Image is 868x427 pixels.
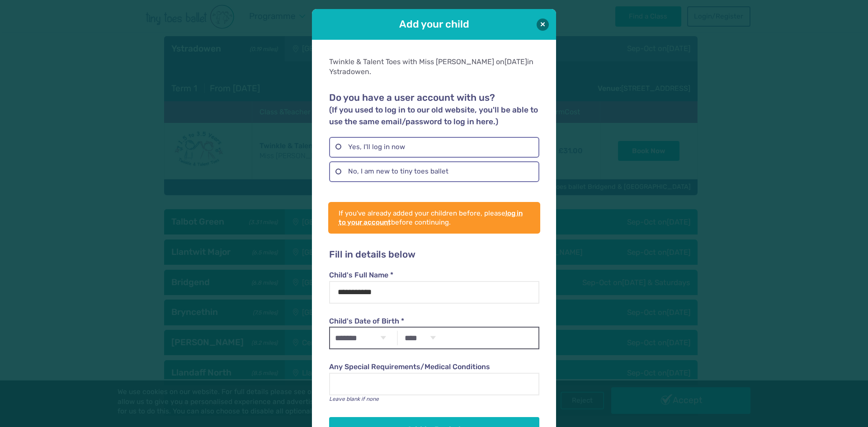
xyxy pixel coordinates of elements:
p: Leave blank if none [329,395,539,403]
label: Yes, I'll log in now [329,137,539,158]
p: If you've already added your children before, please before continuing. [339,209,530,227]
h2: Do you have a user account with us? [329,92,539,127]
label: No, I am new to tiny toes ballet [329,161,539,182]
small: (If you used to log in to our old website, you'll be able to use the same email/password to log i... [329,105,538,126]
span: [DATE] [505,57,527,66]
h2: Fill in details below [329,249,539,261]
label: Child's Date of Birth * [329,316,539,326]
label: Any Special Requirements/Medical Conditions [329,362,539,372]
label: Child's Full Name * [329,270,539,280]
h1: Add your child [337,17,531,31]
div: Twinkle & Talent Toes with Miss [PERSON_NAME] on in Ystradowen. [329,57,539,77]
